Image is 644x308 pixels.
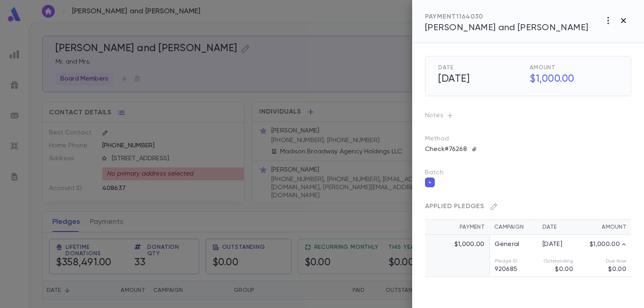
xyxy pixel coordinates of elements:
[425,23,588,32] span: [PERSON_NAME] and [PERSON_NAME]
[578,235,631,254] td: $1,000.00
[438,64,526,71] span: Date
[425,203,484,210] span: Applied Pledges
[425,169,631,177] p: Batch
[538,220,578,235] th: Date
[425,109,631,122] p: Notes
[543,240,573,248] div: [DATE]
[578,220,631,235] th: Amount
[530,64,618,71] span: Amount
[489,254,538,277] td: 920685
[489,220,538,235] th: Campaign
[495,257,533,265] p: Pledge ID
[583,257,626,265] p: Due Now
[538,257,573,273] div: $0.00
[525,71,618,88] h5: $1,000.00
[433,71,526,88] h5: [DATE]
[425,13,588,21] div: PAYMENT 1164030
[425,235,489,254] td: $1,000.00
[425,135,465,143] p: Method
[420,143,472,156] p: Check #76268
[425,220,489,235] th: Payment
[538,257,573,265] p: Outstanding
[583,257,626,273] div: $0.00
[489,235,538,254] td: General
